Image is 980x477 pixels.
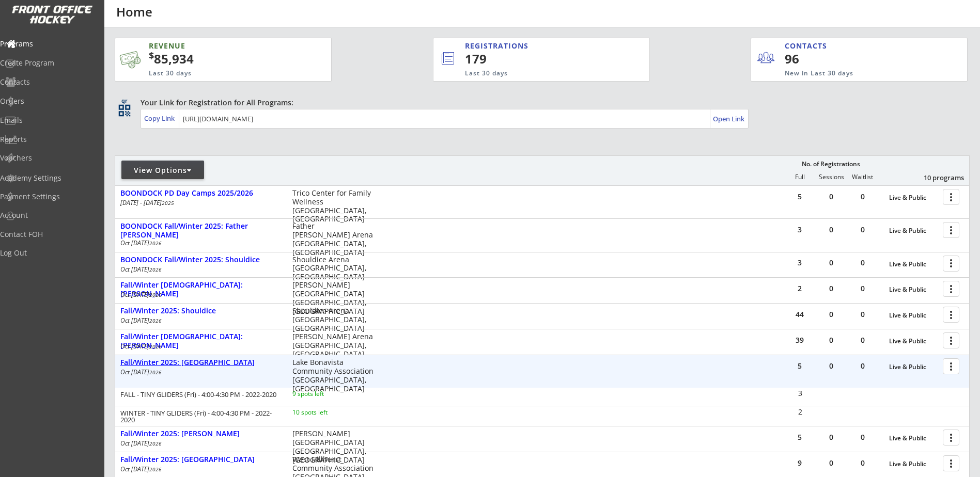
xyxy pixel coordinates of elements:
div: 0 [847,459,878,467]
div: Live & Public [889,338,938,345]
div: 0 [816,259,847,266]
div: Shouldice Arena [GEOGRAPHIC_DATA], [GEOGRAPHIC_DATA] [292,256,374,281]
div: No. of Registrations [799,161,863,168]
div: 10 spots left [292,409,359,416]
button: more_vert [943,455,959,471]
div: Fall/Winter [DEMOGRAPHIC_DATA]: [PERSON_NAME] [120,332,282,350]
div: Open Link [713,115,745,123]
div: 0 [847,226,878,233]
em: 2026 [149,317,162,324]
div: qr [118,98,130,104]
div: [PERSON_NAME][GEOGRAPHIC_DATA] [GEOGRAPHIC_DATA], [GEOGRAPHIC_DATA] [292,281,374,315]
div: Oct [DATE] [120,369,278,375]
button: more_vert [943,222,959,238]
button: more_vert [943,430,959,446]
div: BOONDOCK PD Day Camps 2025/2026 [120,189,282,198]
button: more_vert [943,358,959,374]
div: Sessions [816,173,847,181]
button: qr_code [117,103,132,118]
div: Trico Center for Family Wellness [GEOGRAPHIC_DATA], [GEOGRAPHIC_DATA] [292,189,374,224]
div: Shouldice Arena [GEOGRAPHIC_DATA], [GEOGRAPHIC_DATA] [292,307,374,332]
div: Live & Public [889,286,938,293]
div: REVENUE [149,41,281,51]
div: 0 [847,362,878,370]
div: CONTACTS [785,41,832,51]
div: 9 [784,459,815,467]
div: 0 [816,434,847,441]
div: BOONDOCK Fall/Winter 2025: Shouldice [120,256,282,264]
button: more_vert [943,189,959,205]
div: 0 [816,362,847,370]
div: Oct [DATE] [120,266,278,273]
div: 3 [785,390,815,397]
div: [PERSON_NAME] Arena [GEOGRAPHIC_DATA], [GEOGRAPHIC_DATA] [292,332,374,358]
button: more_vert [943,307,959,323]
div: 2 [784,285,815,292]
div: FALL - TINY GLIDERS (Fri) - 4:00-4:30 PM - 2022-2020 [120,391,278,398]
div: 0 [847,311,878,318]
div: Oct [DATE] [120,292,278,298]
div: 5 [784,362,815,370]
div: 0 [847,434,878,441]
div: Live & Public [889,460,938,468]
div: 179 [465,50,615,68]
div: 0 [847,193,878,200]
div: 0 [816,337,847,344]
div: Full [784,173,815,181]
em: 2026 [149,440,162,447]
div: Fall/Winter [DEMOGRAPHIC_DATA]: [PERSON_NAME] [120,281,282,298]
div: 2 [785,408,815,416]
em: 2026 [149,240,162,247]
div: 5 [784,434,815,441]
div: 9 spots left [292,391,359,397]
div: Live & Public [889,261,938,268]
div: 0 [816,193,847,200]
div: Last 30 days [465,69,607,78]
div: Live & Public [889,363,938,371]
div: Lake Bonavista Community Association [GEOGRAPHIC_DATA], [GEOGRAPHIC_DATA] [292,358,374,393]
div: 96 [785,50,848,68]
div: WINTER - TINY GLIDERS (Fri) - 4:00-4:30 PM - 2022-2020 [120,410,278,423]
div: 0 [816,285,847,292]
div: Oct [DATE] [120,466,278,472]
div: [PERSON_NAME][GEOGRAPHIC_DATA] [GEOGRAPHIC_DATA], [GEOGRAPHIC_DATA] [292,430,374,464]
div: 85,934 [149,50,299,68]
em: 2026 [149,369,162,376]
div: Copy Link [144,114,177,123]
em: 2026 [149,343,162,350]
div: 39 [784,337,815,344]
div: 3 [784,226,815,233]
div: 3 [784,259,815,266]
button: more_vert [943,256,959,272]
div: Live & Public [889,435,938,442]
sup: $ [149,49,154,61]
a: Open Link [713,112,745,126]
div: 0 [847,259,878,266]
em: 2025 [162,199,174,206]
div: Oct [DATE] [120,317,278,324]
div: 10 programs [910,173,964,182]
div: 0 [816,311,847,318]
div: Fall/Winter 2025: [GEOGRAPHIC_DATA] [120,455,282,464]
div: View Options [121,165,204,176]
div: Father [PERSON_NAME] Arena [GEOGRAPHIC_DATA], [GEOGRAPHIC_DATA] [292,222,374,257]
div: Live & Public [889,312,938,319]
div: New in Last 30 days [785,69,919,78]
button: more_vert [943,281,959,297]
em: 2026 [149,466,162,473]
div: Oct [DATE] [120,440,278,447]
div: Live & Public [889,194,938,201]
div: 0 [816,226,847,233]
div: 5 [784,193,815,200]
div: Fall/Winter 2025: [GEOGRAPHIC_DATA] [120,358,282,367]
div: Oct [DATE] [120,240,278,246]
div: BOONDOCK Fall/Winter 2025: Father [PERSON_NAME] [120,222,282,240]
div: [DATE] - [DATE] [120,200,278,206]
button: more_vert [943,332,959,348]
div: Fall/Winter 2025: Shouldice [120,307,282,315]
div: 0 [847,285,878,292]
em: 2026 [149,266,162,273]
div: Waitlist [847,173,878,181]
div: Your Link for Registration for All Programs: [141,98,938,108]
em: 2026 [149,291,162,298]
